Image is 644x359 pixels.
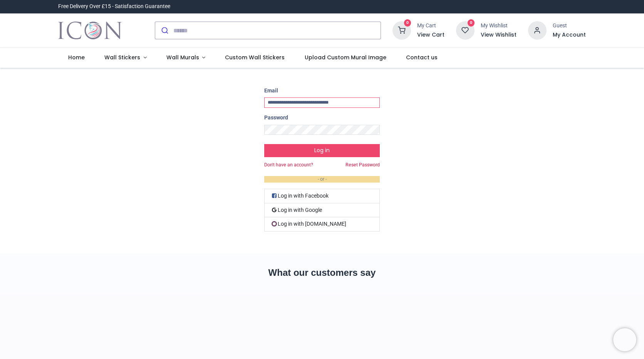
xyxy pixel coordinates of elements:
div: My Wishlist [481,22,517,30]
label: Email [264,87,278,95]
a: Log in with Google [264,203,380,218]
a: Don't have an account? [264,162,313,168]
span: Home [68,54,85,61]
sup: 0 [404,19,411,27]
span: Wall Murals [166,54,199,61]
a: Wall Murals [156,48,215,68]
a: View Wishlist [481,31,517,39]
iframe: Customer reviews powered by Trustpilot [424,3,586,10]
button: Log in [264,144,380,157]
a: 0 [392,27,411,33]
a: Reset Password [345,162,380,168]
sup: 0 [468,19,475,27]
a: Wall Stickers [94,48,156,68]
span: Upload Custom Mural Image [305,54,386,61]
a: 0 [456,27,475,33]
em: - or - [264,176,380,183]
a: View Cart [417,31,444,39]
h2: What our customers say [58,266,586,279]
iframe: Customer reviews powered by Trustpilot [58,293,586,347]
a: My Account [553,31,586,39]
span: Contact us [406,54,438,61]
span: Wall Stickers [104,54,140,61]
div: Free Delivery Over £15 - Satisfaction Guarantee [58,3,170,10]
span: Custom Wall Stickers [225,54,285,61]
a: Log in with [DOMAIN_NAME] [264,217,380,232]
button: Submit [155,22,173,39]
a: Logo of Icon Wall Stickers [58,20,122,41]
label: Password [264,114,288,122]
iframe: Brevo live chat [613,328,636,351]
img: Icon Wall Stickers [58,20,122,41]
a: Log in with Facebook [264,189,380,203]
div: Guest [553,22,586,30]
div: My Cart [417,22,444,30]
